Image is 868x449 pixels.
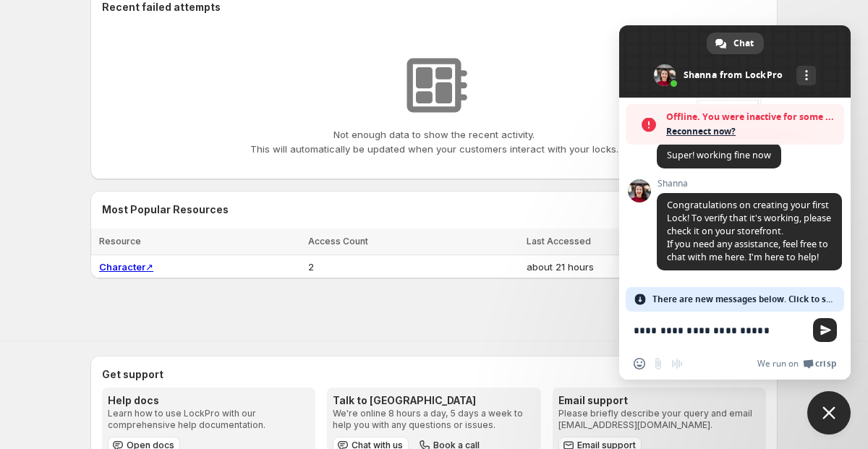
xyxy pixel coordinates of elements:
[815,358,836,369] span: Crisp
[102,202,766,217] h2: Most Popular Resources
[108,408,310,431] p: Learn how to use LockPro with our comprehensive help documentation.
[102,367,766,382] h2: Get support
[667,199,831,263] span: Congratulations on creating your first Lock! To verify that it's working, please check it on your...
[707,33,764,54] div: Chat
[666,110,837,124] span: Offline. You were inactive for some time.
[757,358,836,369] a: We run onCrisp
[634,358,645,369] span: Insert an emoji
[757,358,799,369] span: We run on
[99,261,153,273] a: Character↗
[667,149,771,161] span: Super! working fine now
[634,324,804,337] textarea: Compose your message...
[308,236,368,247] span: Access Count
[527,236,591,247] span: Last Accessed
[558,408,760,431] p: Please briefly describe your query and email [EMAIL_ADDRESS][DOMAIN_NAME].
[733,33,754,54] span: Chat
[333,408,535,431] p: We're online 8 hours a day, 5 days a week to help you with any questions or issues.
[666,124,837,139] span: Reconnect now?
[657,179,842,189] span: Shanna
[304,255,522,279] td: 2
[398,49,470,121] img: No resources found
[558,393,760,408] h3: Email support
[652,287,836,312] span: There are new messages below. Click to see.
[796,66,816,85] div: More channels
[522,255,778,279] td: about 21 hours
[108,393,310,408] h3: Help docs
[807,391,851,435] div: Close chat
[99,236,141,247] span: Resource
[250,127,618,156] p: Not enough data to show the recent activity. This will automatically be updated when your custome...
[333,393,535,408] h3: Talk to [GEOGRAPHIC_DATA]
[813,318,837,342] span: Send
